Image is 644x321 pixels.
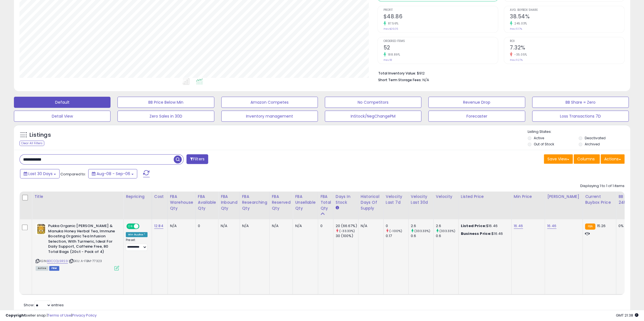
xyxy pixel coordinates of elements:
span: Aug-08 - Sep-06 [97,171,130,176]
div: 2.6 [411,223,433,228]
small: Prev: 18 [384,58,392,62]
small: 245.03% [512,21,527,26]
div: Velocity Last 30d [411,194,431,205]
small: Days In Stock. [336,205,339,210]
div: BB Share 24h. [618,194,639,205]
b: Pukka Organic [PERSON_NAME] & Manuka Honey Herbal Tea, Immune Boosting Organic Tea Infusion Selec... [48,223,116,256]
small: (333.33%) [414,229,430,233]
div: $16.46 [461,223,507,228]
h2: 7.32% [510,44,624,52]
span: 2025-10-7 21:38 GMT [616,313,638,318]
span: Last 30 Days [28,171,53,176]
div: 0 [198,223,214,228]
div: 0.6 [411,233,433,238]
p: Listing States: [528,129,630,135]
a: B0CCQL9RS9 [47,259,68,263]
div: 2.6 [436,223,458,228]
button: Zero Sales in 30D [117,111,214,122]
a: Privacy Policy [72,313,97,318]
div: Preset: [126,238,148,251]
img: 51hKo-LQM3L._SL40_.jpg [36,223,47,235]
small: FBA [585,223,595,230]
a: 16.46 [547,223,556,229]
div: Min Price [514,194,542,200]
label: Deactivated [585,136,606,140]
label: Archived [585,142,600,146]
div: N/A [221,223,235,228]
button: BB Share = Zero [532,97,629,108]
button: Columns [574,154,600,164]
small: Prev: 11.27% [510,58,523,62]
div: [PERSON_NAME] [547,194,580,200]
span: OFF [139,224,148,229]
div: Repricing [126,194,149,200]
div: 0.17 [386,233,408,238]
small: 87.56% [386,21,399,26]
small: (-33.33%) [339,229,355,233]
div: N/A [242,223,265,228]
a: 16.46 [514,223,523,229]
span: Ordered Items [384,40,498,43]
div: FBA Total Qty [320,194,331,211]
div: FBA Warehouse Qty [170,194,193,211]
button: Actions [601,154,625,164]
div: Clear All Filters [19,141,44,146]
small: (333.33%) [439,229,455,233]
span: | SKU: A-FBM-77323 [69,259,102,263]
small: Prev: $26.05 [384,27,398,31]
div: N/A [295,223,314,228]
div: 0 [320,223,329,228]
span: N/A [422,77,429,83]
div: Listed Price [461,194,509,200]
h2: $48.86 [384,13,498,21]
button: No Competitors [325,97,421,108]
small: 188.89% [386,53,400,57]
div: FBA Unsellable Qty [295,194,316,211]
div: seller snap | | [6,313,97,318]
button: Revenue Drop [428,97,525,108]
button: Amazon Competes [221,97,318,108]
span: Compared to: [60,171,86,177]
a: Terms of Use [48,313,71,318]
span: Show: entries [24,302,64,308]
h5: Listings [30,131,51,139]
small: (-100%) [389,229,402,233]
div: FBA Reserved Qty [272,194,291,211]
label: Out of Stock [534,142,554,146]
button: Loss Transactions 7D [532,111,629,122]
small: Prev: 11.17% [510,27,522,31]
span: ROI [510,40,624,43]
div: Cost [154,194,165,200]
h2: 38.54% [510,13,624,21]
span: FBM [49,266,59,271]
div: Historical Days Of Supply [361,194,381,211]
span: Profit [384,9,498,12]
span: 15.26 [597,223,606,228]
button: Detail View [14,111,110,122]
div: Current Buybox Price [585,194,614,205]
div: 0.6 [436,233,458,238]
span: ON [127,224,134,229]
div: N/A [272,223,289,228]
button: Default [14,97,110,108]
div: N/A [361,223,379,228]
div: Displaying 1 to 1 of 1 items [580,183,625,189]
button: Forecaster [428,111,525,122]
div: Velocity Last 7d [386,194,406,205]
div: FBA Researching Qty [242,194,267,211]
div: 0 [386,223,408,228]
span: Columns [577,156,595,162]
b: Business Price: [461,231,491,236]
button: Inventory management [221,111,318,122]
div: N/A [170,223,191,228]
li: $912 [378,69,620,76]
a: 12.84 [154,223,163,229]
div: 30 (100%) [336,233,358,238]
div: Velocity [436,194,456,200]
b: Total Inventory Value: [378,71,416,76]
div: Title [34,194,121,200]
label: Active [534,136,544,140]
h2: 52 [384,44,498,52]
div: Win BuyBox * [126,232,148,237]
b: Listed Price: [461,223,486,228]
